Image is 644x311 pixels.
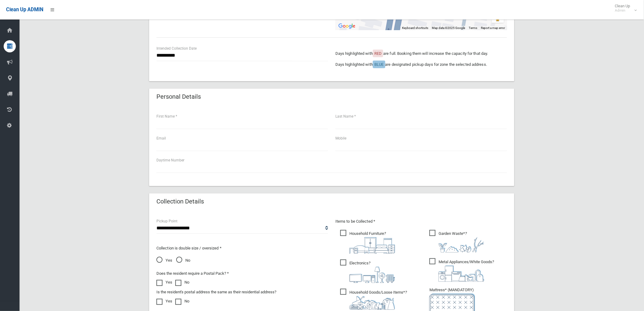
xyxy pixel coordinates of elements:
span: Household Furniture [340,230,395,254]
i: ? [349,231,395,254]
p: Days highlighted with are full. Booking them will increase the capacity for that day. [335,50,507,57]
img: b13cc3517677393f34c0a387616ef184.png [349,296,395,310]
i: ? [439,260,494,282]
img: 394712a680b73dbc3d2a6a3a7ffe5a07.png [349,267,395,283]
small: Admin [615,8,630,13]
button: Keyboard shortcuts [402,26,428,30]
i: ? [439,231,484,253]
label: No [175,279,189,286]
span: No [176,257,190,264]
img: Google [337,22,357,30]
span: Garden Waste* [429,230,484,253]
span: Household Goods/Loose Items* [340,289,407,310]
a: Terms (opens in new tab) [469,26,477,30]
i: ? [349,290,407,310]
label: Yes [156,279,172,286]
a: Report a map error [481,26,505,30]
label: Yes [156,298,172,305]
span: Metal Appliances/White Goods [429,258,494,282]
span: RED [374,51,382,56]
span: Map data ©2025 Google [432,26,465,30]
header: Collection Details [149,196,211,207]
label: Is the resident's postal address the same as their residential address? [156,288,276,296]
span: Electronics [340,260,395,283]
i: ? [349,261,395,283]
label: Does the resident require a Postal Pack? * [156,270,229,277]
p: Collection is double size / oversized * [156,245,328,252]
img: 36c1b0289cb1767239cdd3de9e694f19.png [439,266,484,282]
img: aa9efdbe659d29b613fca23ba79d85cb.png [349,237,395,254]
header: Personal Details [149,91,208,103]
span: Clean Up [612,4,636,13]
span: BLUE [374,62,383,67]
span: Yes [156,257,172,264]
p: Items to be Collected * [335,218,507,225]
span: Clean Up ADMIN [6,7,43,12]
p: Days highlighted with are designated pickup days for zone the selected address. [335,61,507,68]
label: No [175,298,189,305]
a: Open this area in Google Maps (opens a new window) [337,22,357,30]
img: 4fd8a5c772b2c999c83690221e5242e0.png [439,237,484,253]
